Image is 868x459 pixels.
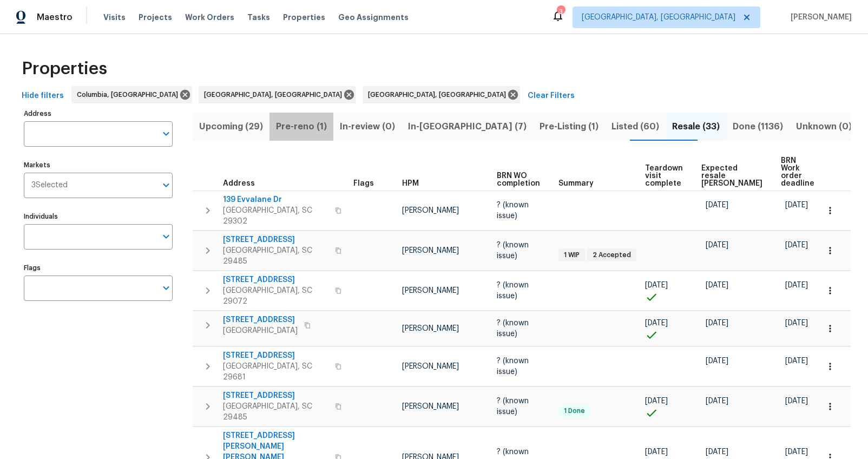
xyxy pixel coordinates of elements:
[402,180,419,187] span: HPM
[223,401,328,423] span: [GEOGRAPHIC_DATA], SC 29485
[785,201,808,209] span: [DATE]
[71,86,192,103] div: Columbia, [GEOGRAPHIC_DATA]
[560,251,584,260] span: 1 WIP
[497,319,529,338] span: ? (known issue)
[77,89,182,100] span: Columbia, [GEOGRAPHIC_DATA]
[706,448,728,456] span: [DATE]
[223,361,328,383] span: [GEOGRAPHIC_DATA], SC 29681
[37,12,73,23] span: Maestro
[706,201,728,209] span: [DATE]
[785,397,808,405] span: [DATE]
[645,165,683,187] span: Teardown visit complete
[276,119,327,134] span: Pre-reno (1)
[353,180,374,187] span: Flags
[24,213,173,220] label: Individuals
[185,12,234,23] span: Work Orders
[497,357,529,376] span: ? (known issue)
[199,86,356,103] div: [GEOGRAPHIC_DATA], [GEOGRAPHIC_DATA]
[701,165,762,187] span: Expected resale [PERSON_NAME]
[557,6,564,17] div: 3
[497,397,529,416] span: ? (known issue)
[402,363,459,370] span: [PERSON_NAME]
[139,12,172,23] span: Projects
[368,89,510,100] span: [GEOGRAPHIC_DATA], [GEOGRAPHIC_DATA]
[159,229,174,244] button: Open
[223,285,328,307] span: [GEOGRAPHIC_DATA], SC 29072
[402,325,459,332] span: [PERSON_NAME]
[785,319,808,327] span: [DATE]
[223,194,328,205] span: 139 Evvalane Dr
[785,241,808,249] span: [DATE]
[408,119,527,134] span: In-[GEOGRAPHIC_DATA] (7)
[223,205,328,227] span: [GEOGRAPHIC_DATA], SC 29302
[497,201,529,220] span: ? (known issue)
[402,247,459,254] span: [PERSON_NAME]
[582,12,735,23] span: [GEOGRAPHIC_DATA], [GEOGRAPHIC_DATA]
[497,281,529,300] span: ? (known issue)
[558,180,594,187] span: Summary
[223,234,328,245] span: [STREET_ADDRESS]
[706,241,728,249] span: [DATE]
[22,63,107,74] span: Properties
[223,180,255,187] span: Address
[588,251,635,260] span: 2 Accepted
[645,281,668,289] span: [DATE]
[159,126,174,141] button: Open
[785,357,808,365] span: [DATE]
[247,14,270,21] span: Tasks
[223,350,328,361] span: [STREET_ADDRESS]
[706,281,728,289] span: [DATE]
[223,245,328,267] span: [GEOGRAPHIC_DATA], SC 29485
[645,397,668,405] span: [DATE]
[159,178,174,193] button: Open
[672,119,720,134] span: Resale (33)
[283,12,325,23] span: Properties
[796,119,852,134] span: Unknown (0)
[31,181,68,190] span: 3 Selected
[199,119,263,134] span: Upcoming (29)
[159,280,174,296] button: Open
[733,119,783,134] span: Done (1136)
[497,241,529,260] span: ? (known issue)
[645,319,668,327] span: [DATE]
[103,12,126,23] span: Visits
[560,406,589,416] span: 1 Done
[706,357,728,365] span: [DATE]
[523,86,579,106] button: Clear Filters
[645,448,668,456] span: [DATE]
[528,89,575,103] span: Clear Filters
[785,448,808,456] span: [DATE]
[223,325,298,336] span: [GEOGRAPHIC_DATA]
[781,157,814,187] span: BRN Work order deadline
[24,110,173,117] label: Address
[24,162,173,168] label: Markets
[706,397,728,405] span: [DATE]
[540,119,599,134] span: Pre-Listing (1)
[338,12,409,23] span: Geo Assignments
[340,119,395,134] span: In-review (0)
[24,265,173,271] label: Flags
[706,319,728,327] span: [DATE]
[223,314,298,325] span: [STREET_ADDRESS]
[497,172,540,187] span: BRN WO completion
[223,274,328,285] span: [STREET_ADDRESS]
[785,281,808,289] span: [DATE]
[611,119,659,134] span: Listed (60)
[17,86,68,106] button: Hide filters
[22,89,64,103] span: Hide filters
[402,403,459,410] span: [PERSON_NAME]
[204,89,346,100] span: [GEOGRAPHIC_DATA], [GEOGRAPHIC_DATA]
[786,12,852,23] span: [PERSON_NAME]
[402,207,459,214] span: [PERSON_NAME]
[223,390,328,401] span: [STREET_ADDRESS]
[363,86,520,103] div: [GEOGRAPHIC_DATA], [GEOGRAPHIC_DATA]
[402,287,459,294] span: [PERSON_NAME]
